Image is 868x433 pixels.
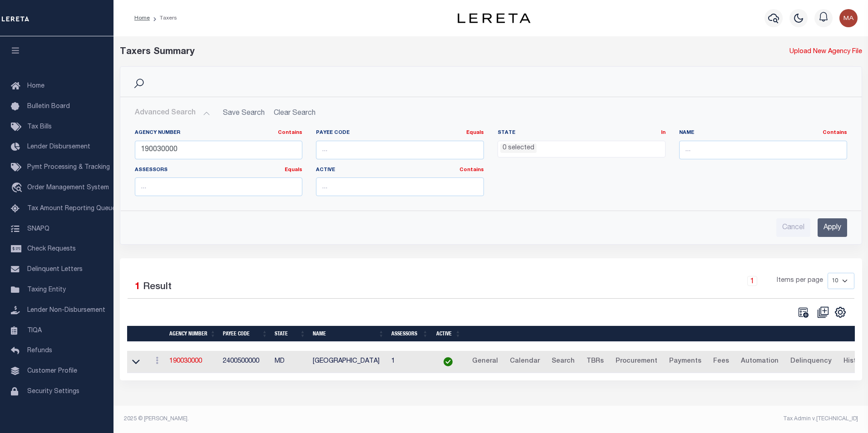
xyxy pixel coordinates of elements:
[498,129,666,137] label: State
[444,357,453,366] img: check-icon-green.svg
[776,218,810,237] input: Cancel
[11,182,25,194] i: travel_explore
[316,167,484,174] label: Active
[135,141,303,159] input: ...
[309,351,388,373] td: [GEOGRAPHIC_DATA]
[27,266,83,273] span: Delinquent Letters
[432,326,464,342] th: Active: activate to sort column ascending
[169,358,202,364] a: 190030000
[117,415,491,423] div: 2025 © [PERSON_NAME].
[134,15,150,21] a: Home
[219,351,271,373] td: 2400500000
[459,167,484,172] a: Contains
[823,130,847,135] a: Contains
[506,354,544,369] a: Calendar
[818,218,847,237] input: Apply
[709,354,733,369] a: Fees
[278,130,302,135] a: Contains
[135,129,303,137] label: Agency Number
[150,14,177,22] li: Taxers
[271,351,309,373] td: MD
[737,354,783,369] a: Automation
[316,141,484,159] input: ...
[458,13,530,23] img: logo-dark.svg
[219,326,271,342] th: Payee Code: activate to sort column ascending
[27,348,52,354] span: Refunds
[839,9,858,27] img: svg+xml;base64,PHN2ZyB4bWxucz0iaHR0cDovL3d3dy53My5vcmcvMjAwMC9zdmciIHBvaW50ZXItZXZlbnRzPSJub25lIi...
[661,130,666,135] a: In
[27,185,109,191] span: Order Management System
[285,167,302,172] a: Equals
[466,130,484,135] a: Equals
[135,104,210,122] button: Advanced Search
[27,307,105,314] span: Lender Non-Disbursement
[27,164,110,171] span: Pymt Processing & Tracking
[27,83,44,89] span: Home
[612,354,661,369] a: Procurement
[27,246,76,252] span: Check Requests
[27,389,79,395] span: Security Settings
[27,287,66,293] span: Taxing Entity
[777,276,823,286] span: Items per page
[27,103,70,110] span: Bulletin Board
[316,177,484,196] input: ...
[27,124,52,130] span: Tax Bills
[468,354,502,369] a: General
[27,368,77,374] span: Customer Profile
[120,45,673,59] div: Taxers Summary
[388,326,432,342] th: Assessors: activate to sort column ascending
[665,354,705,369] a: Payments
[27,206,116,212] span: Tax Amount Reporting Queue
[500,143,537,153] li: 0 selected
[582,354,608,369] a: TBRs
[789,47,862,57] a: Upload New Agency File
[498,415,858,423] div: Tax Admin v.[TECHNICAL_ID]
[786,354,836,369] a: Delinquency
[135,167,303,174] label: Assessors
[143,280,172,295] label: Result
[388,351,432,373] td: 1
[27,144,90,150] span: Lender Disbursement
[166,326,219,342] th: Agency Number: activate to sort column ascending
[679,141,847,159] input: ...
[135,177,303,196] input: ...
[547,354,579,369] a: Search
[27,327,42,334] span: TIQA
[679,129,847,137] label: Name
[27,226,49,232] span: SNAPQ
[747,276,757,286] a: 1
[316,129,484,137] label: Payee Code
[271,326,309,342] th: State: activate to sort column ascending
[309,326,388,342] th: Name: activate to sort column ascending
[135,282,140,292] span: 1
